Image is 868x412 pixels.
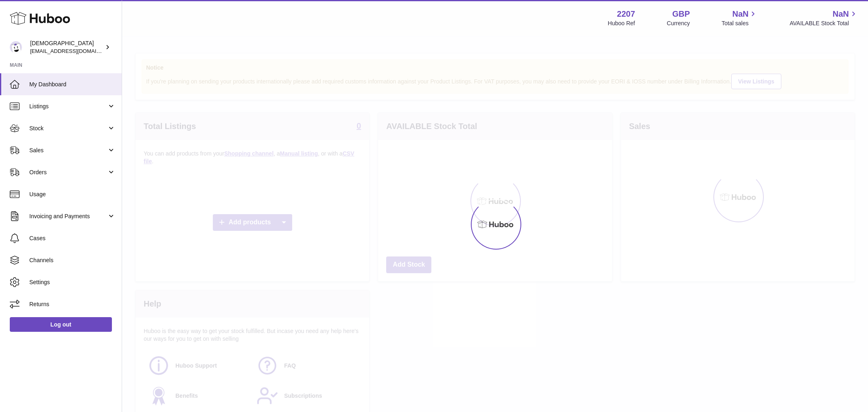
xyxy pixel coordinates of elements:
[722,9,758,27] a: NaN Total sales
[722,20,758,27] span: Total sales
[732,9,748,20] span: NaN
[789,20,858,27] span: AVAILABLE Stock Total
[10,317,112,332] a: Log out
[29,278,116,286] span: Settings
[29,213,107,220] span: Invoicing and Payments
[29,147,107,154] span: Sales
[29,234,116,242] span: Cases
[608,20,635,27] div: Huboo Ref
[30,39,103,55] div: [DEMOGRAPHIC_DATA]
[29,103,107,110] span: Listings
[29,300,116,308] span: Returns
[667,20,690,27] div: Currency
[29,81,116,88] span: My Dashboard
[29,125,107,132] span: Stock
[617,9,635,20] strong: 2207
[789,9,858,27] a: NaN AVAILABLE Stock Total
[29,191,116,198] span: Usage
[672,9,690,20] strong: GBP
[833,9,849,20] span: NaN
[29,169,107,176] span: Orders
[30,48,120,54] span: [EMAIL_ADDRESS][DOMAIN_NAME]
[29,256,116,264] span: Channels
[10,41,22,53] img: internalAdmin-2207@internal.huboo.com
